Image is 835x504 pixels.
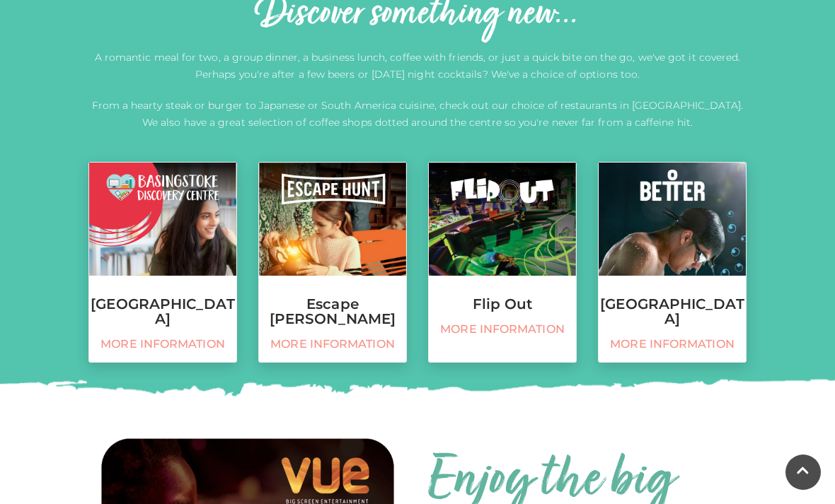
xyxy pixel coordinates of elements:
[599,297,746,327] h3: [GEOGRAPHIC_DATA]
[259,297,406,327] h3: Escape [PERSON_NAME]
[266,337,399,351] span: More information
[259,163,406,276] img: Escape Hunt, Festival Place, Basingstoke
[436,322,569,336] span: More information
[429,297,576,312] h3: Flip Out
[96,337,229,351] span: More information
[606,337,739,351] span: More information
[88,97,747,131] p: From a hearty steak or burger to Japanese or South America cuisine, check out our choice of resta...
[88,49,747,83] p: A romantic meal for two, a group dinner, a business lunch, coffee with friends, or just a quick b...
[89,297,236,327] h3: [GEOGRAPHIC_DATA]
